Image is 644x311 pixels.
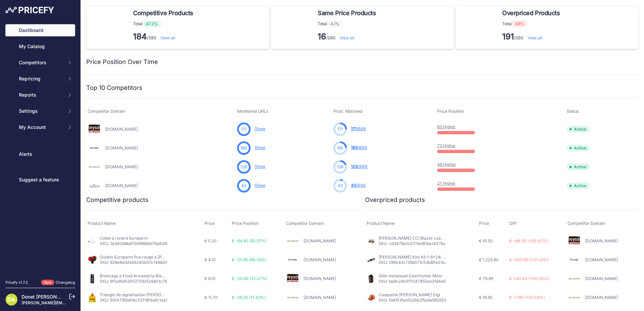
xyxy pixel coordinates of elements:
span: 171 [351,126,357,131]
button: Repricing [5,73,75,85]
a: View all [340,35,354,40]
span: Reports [19,92,63,98]
strong: 184 [133,32,147,41]
span: € +84.55 (+92.40%) [509,238,548,243]
span: € -20.90 (72.07%) [232,276,267,281]
button: My Account [5,121,75,133]
a: [DOMAIN_NAME] [585,257,618,262]
span: 49% [512,21,527,27]
span: € 11.70 [204,295,218,300]
span: Competitor Domain [286,221,324,226]
span: 171 [337,126,343,132]
span: 47.2% [142,21,161,27]
span: Diff [509,221,517,226]
span: Active [567,126,590,133]
span: € 5.20 [204,238,217,243]
a: 171/688 [351,126,366,131]
span: Overpriced Products [502,8,560,18]
a: [DOMAIN_NAME] [585,238,618,243]
a: 27 Higher [437,181,456,186]
button: Reports [5,89,75,101]
span: € +7.95 (+47.04%) [509,295,545,300]
span: Product Name [366,221,394,226]
p: Total [133,21,196,27]
a: Casquette [PERSON_NAME] Digi [379,292,440,297]
p: SKU: 089cb1c735b571c53b80e03ca42f33cd [379,260,446,265]
a: Alerts [5,148,75,160]
span: 4.1% [327,21,343,27]
span: Active [567,182,590,189]
a: [PERSON_NAME] Kite K6 1-6x24i HD [379,254,449,260]
a: Triangle de signalisation [PERSON_NAME] en cours [100,292,197,297]
a: Dashboard [5,24,75,36]
span: 165 [337,145,343,151]
span: Price [204,221,215,226]
p: SKU: 9314795b614c531190bafc1aa5a4aad3 [100,298,167,303]
span: € -25.90 (86.33%) [232,257,266,262]
span: € +626.95 (+51.23%) [509,257,549,262]
h2: Price Position Over Time [86,57,158,67]
div: Pricefy v1.7.2 [5,280,28,285]
nav: Sidebar [5,24,75,272]
span: My Account [19,124,63,131]
span: 128 [351,164,358,169]
span: Settings [19,108,63,114]
a: [DOMAIN_NAME] [303,238,336,243]
p: SKU: c63476a1c077ae80ba1407bc245693ca [379,241,446,246]
span: Competitor Domain [88,109,125,114]
h2: Top 10 Competitors [86,83,142,93]
span: Competitive Products [133,8,193,18]
a: [DOMAIN_NAME] [303,295,336,300]
a: Show [255,126,265,131]
a: [DOMAIN_NAME] [303,257,336,262]
span: € 91.50 [479,238,493,243]
p: Total [502,21,562,27]
a: Suggest a feature [5,174,75,186]
a: My Catalog [5,40,75,53]
a: 83 Higher [437,124,456,129]
span: New [41,280,54,285]
span: Active [567,164,590,170]
strong: 191 [502,32,514,41]
p: SKU: 6f1ad5d530527082f24801c76bad52ba [100,279,167,284]
span: Status [567,109,579,114]
span: 128 [240,164,247,170]
h2: Overpriced products [365,195,425,205]
span: Monitored URLs [237,109,268,114]
span: Competitor Domain [568,221,605,226]
a: [DOMAIN_NAME] [585,276,618,281]
span: € 4.10 [204,257,216,262]
a: View all [527,35,542,40]
p: Total [318,21,379,27]
a: 48 Higher [437,162,456,167]
span: Active [567,145,590,151]
span: € +40.04 (+50.06%) [509,276,549,281]
span: Price Position [437,109,464,114]
a: [DOMAIN_NAME] [303,276,336,281]
a: Bronzage à Froid Armaestria Black Métal [100,273,178,278]
p: /390 [502,31,562,42]
a: Show [255,145,265,150]
a: Show [255,183,265,188]
span: Same Price Products [318,8,376,18]
span: Price Position [232,221,258,226]
a: View all [160,35,175,40]
a: Show [255,164,265,169]
span: € -29.25 (71.43%) [232,295,266,300]
p: /390 [133,31,196,42]
a: Donet [PERSON_NAME] [22,294,75,300]
img: Pricefy Logo [5,7,54,13]
a: [DOMAIN_NAME] [105,127,138,132]
strong: 16 [318,32,326,41]
a: 128/688 [351,164,367,169]
span: € 79.99 [479,276,493,281]
span: Repricing [19,75,63,82]
p: /390 [318,31,379,42]
a: 73 Higher [437,143,456,148]
a: [DOMAIN_NAME] [105,183,138,188]
span: 128 [337,164,343,170]
a: 165/688 [351,145,367,150]
span: € 1,223.90 [479,257,498,262]
span: € -64.80 (92.57%) [232,238,267,243]
a: Changelog [56,280,75,285]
